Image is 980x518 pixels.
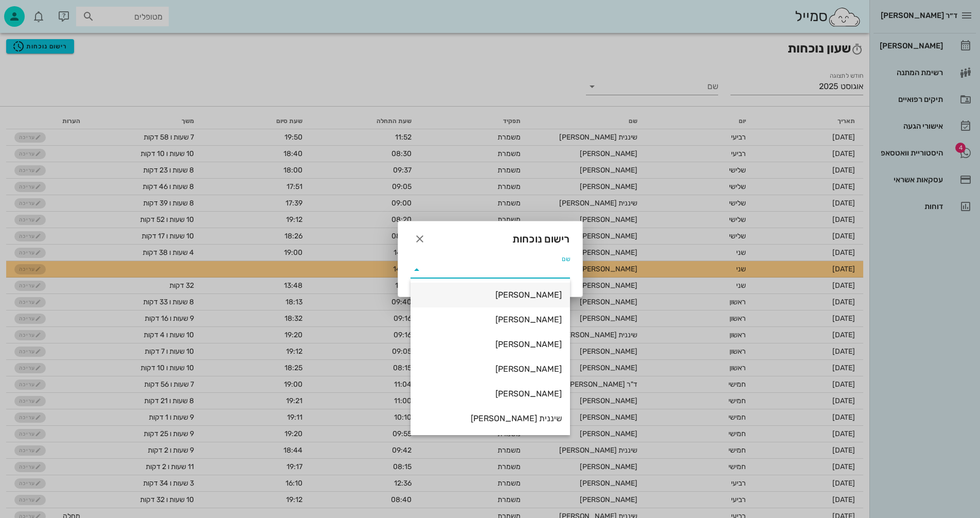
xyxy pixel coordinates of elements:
div: [PERSON_NAME] [419,339,562,349]
div: שיננית [PERSON_NAME] [419,413,562,423]
div: רישום נוכחות [398,221,582,253]
div: [PERSON_NAME] [419,315,562,324]
div: [PERSON_NAME] [419,364,562,374]
div: [PERSON_NAME] [419,389,562,399]
div: [PERSON_NAME] [419,290,562,300]
label: שם [562,255,570,263]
